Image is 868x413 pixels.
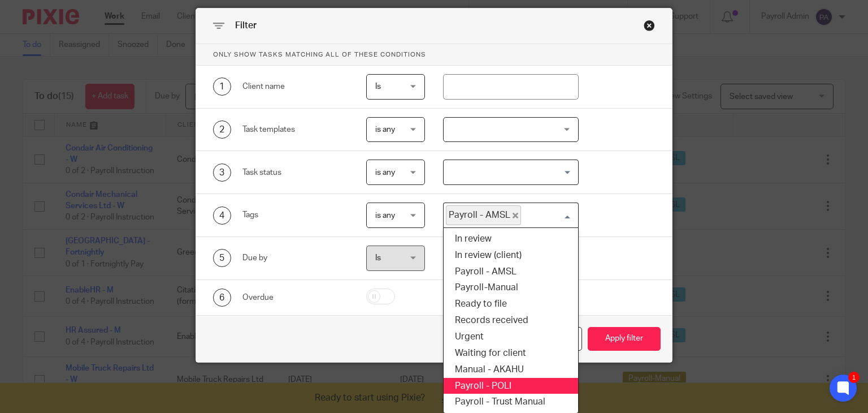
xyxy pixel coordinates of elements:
li: Ready to file [444,296,578,312]
div: Tags [242,209,349,221]
div: 1 [848,372,860,383]
div: 2 [213,121,231,139]
li: Waiting for client [444,345,578,362]
div: 6 [213,289,231,307]
div: Task status [242,167,349,178]
span: Filter [235,21,257,30]
span: Is [375,254,381,262]
li: Payroll - Trust Manual [444,394,578,410]
div: 3 [213,164,231,182]
li: In review [444,231,578,247]
div: 5 [213,249,231,267]
div: Overdue [242,292,349,303]
li: Records received [444,312,578,329]
div: Client name [242,81,349,92]
button: Apply filter [588,327,661,351]
div: Search for option [443,160,579,185]
div: Task templates [242,124,349,135]
li: Urgent [444,329,578,345]
span: Payroll - AMSL [446,205,521,225]
li: Manual - AKAHU [444,362,578,378]
div: Search for option [443,203,579,228]
input: Search for option [522,205,572,225]
div: Close this dialog window [644,20,655,31]
span: is any [375,212,395,220]
li: In review (client) [444,247,578,264]
span: is any [375,126,395,134]
div: 4 [213,206,231,225]
span: is any [375,169,395,177]
li: Payroll - POLI [444,378,578,394]
span: Is [375,83,381,91]
p: Only show tasks matching all of these conditions [196,44,672,66]
button: Deselect Payroll - AMSL [513,213,518,218]
li: Payroll-Manual [444,279,578,296]
li: Payroll - AMSL [444,264,578,280]
div: Due by [242,252,349,264]
input: Search for option [445,162,572,182]
div: 1 [213,78,231,96]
